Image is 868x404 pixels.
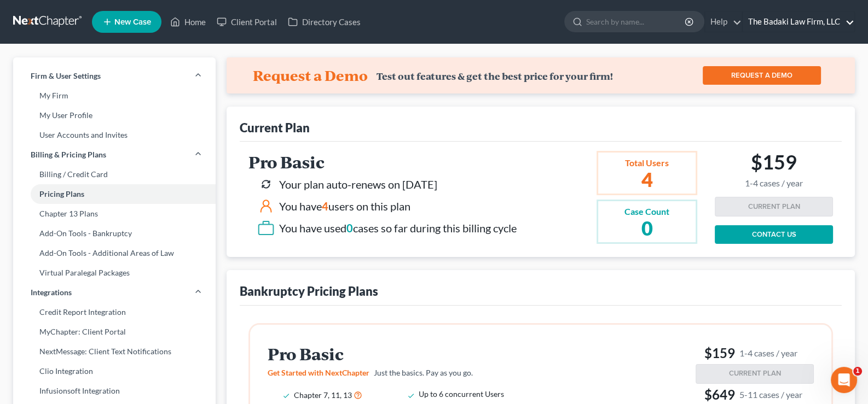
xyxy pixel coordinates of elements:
h2: $159 [745,150,803,188]
span: Firm & User Settings [31,71,101,81]
a: MyChapter: Client Portal [13,322,216,342]
a: Home [165,12,211,32]
a: Firm & User Settings [13,66,216,86]
a: CONTACT US [715,225,833,244]
a: Chapter 13 Plans [13,204,216,224]
a: REQUEST A DEMO [703,66,821,85]
a: Infusionsoft Integration [13,381,216,401]
h2: Pro Basic [268,345,548,363]
div: Total Users [624,157,669,169]
div: Case Count [624,206,669,218]
a: Credit Report Integration [13,302,216,322]
div: You have users on this plan [279,198,410,214]
a: Clio Integration [13,361,216,381]
span: Just the basics. Pay as you go. [374,368,473,377]
input: Search by name... [586,11,686,32]
iframe: Intercom live chat [831,367,857,393]
a: Integrations [13,283,216,302]
span: 0 [346,221,353,235]
a: Pricing Plans [13,184,216,204]
small: 5-11 cases / year [739,389,802,400]
div: Your plan auto-renews on [DATE] [279,177,437,192]
button: CURRENT PLAN [715,197,833,216]
div: You have used cases so far during this billing cycle [279,220,517,236]
div: Test out features & get the best price for your firm! [377,71,613,82]
span: Chapter 7, 11, 13 [294,390,352,400]
h2: Pro Basic [248,153,517,171]
span: Billing & Pricing Plans [31,149,106,160]
span: Integrations [31,287,72,298]
a: Help [705,12,742,32]
span: 4 [322,200,328,213]
h3: $159 [696,344,814,362]
a: User Accounts and Invites [13,125,216,145]
button: CURRENT PLAN [696,364,814,384]
span: New Case [114,18,151,26]
a: My Firm [13,86,216,106]
div: Bankruptcy Pricing Plans [240,283,378,299]
a: The Badaki Law Firm, LLC [743,12,854,32]
h4: Request a Demo [253,67,368,84]
a: Billing / Credit Card [13,165,216,184]
span: Get Started with NextChapter [268,368,369,377]
span: Up to 6 concurrent Users [419,389,504,399]
a: Directory Cases [282,12,366,32]
a: Virtual Paralegal Packages [13,263,216,283]
a: NextMessage: Client Text Notifications [13,342,216,361]
h2: 0 [624,218,669,238]
small: 1-4 cases / year [739,347,797,359]
h3: $649 [696,386,814,403]
a: My User Profile [13,106,216,125]
a: Billing & Pricing Plans [13,145,216,165]
span: CURRENT PLAN [729,369,781,378]
small: 1-4 cases / year [745,178,803,189]
a: Add-On Tools - Bankruptcy [13,224,216,243]
div: Current Plan [240,120,310,136]
a: Client Portal [211,12,282,32]
a: Add-On Tools - Additional Areas of Law [13,243,216,263]
span: 1 [853,367,862,376]
h2: 4 [624,169,669,189]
